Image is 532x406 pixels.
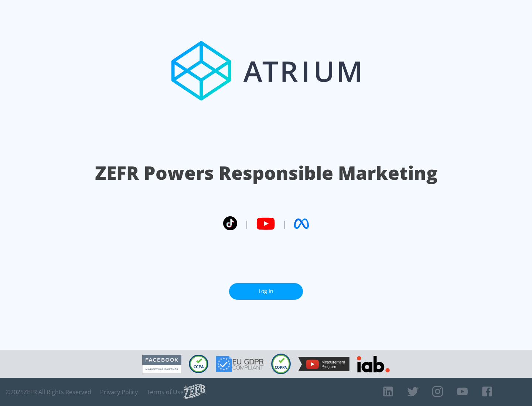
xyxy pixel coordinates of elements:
h1: ZEFR Powers Responsible Marketing [95,160,437,186]
img: YouTube Measurement Program [298,357,349,371]
a: Terms of Use [147,388,184,396]
a: Log In [229,283,303,300]
span: | [245,218,249,229]
img: CCPA Compliant [189,355,208,373]
a: Privacy Policy [100,388,138,396]
span: © 2025 ZEFR All Rights Reserved [6,388,91,396]
img: IAB [357,356,390,372]
span: | [282,218,287,229]
img: GDPR Compliant [216,356,264,372]
img: Facebook Marketing Partner [142,355,181,374]
img: COPPA Compliant [271,354,291,374]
